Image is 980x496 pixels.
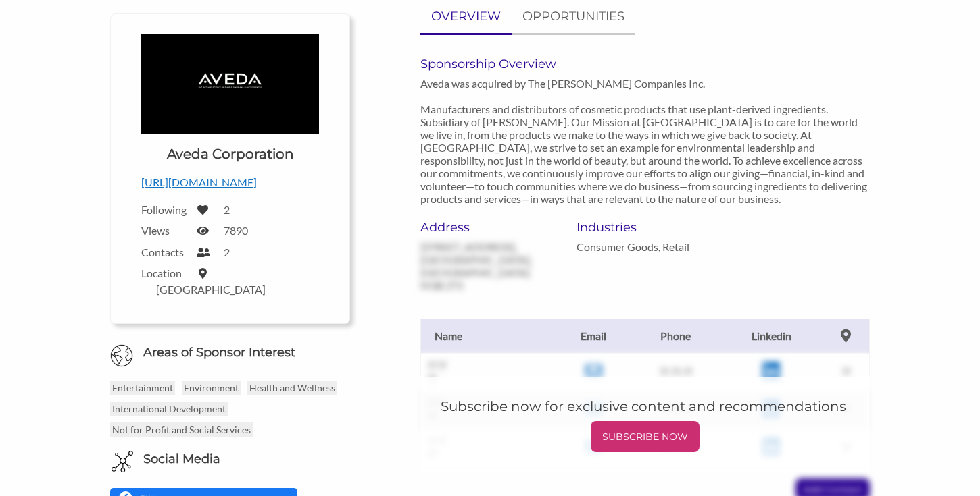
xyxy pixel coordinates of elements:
[224,246,230,258] label: 2
[167,144,294,163] h1: Aveda Corporation
[110,381,175,395] p: Entertainment
[141,224,189,237] label: Views
[141,267,189,279] label: Location
[100,344,360,361] h6: Areas of Sponsor Interest
[720,319,823,353] th: Linkedin
[420,57,870,72] h6: Sponsorship Overview
[420,220,557,235] h6: Address
[141,246,189,258] label: Contacts
[431,7,501,26] p: OVERVIEW
[110,402,228,416] p: International Development
[556,319,631,353] th: Email
[441,397,850,416] h5: Subscribe now for exclusive content and recommendations
[141,173,318,191] p: [URL][DOMAIN_NAME]
[141,34,318,134] img: Aveda, The Estée Lauder Companies Inc. Logo
[141,203,189,216] label: Following
[577,220,713,235] h6: Industries
[247,381,337,395] p: Health and Wellness
[156,283,266,296] label: [GEOGRAPHIC_DATA]
[143,451,220,468] h6: Social Media
[420,77,870,205] p: Aveda was acquired by The [PERSON_NAME] Companies Inc. Manufacturers and distributors of cosmetic...
[596,426,694,447] p: SUBSCRIBE NOW
[441,421,850,452] a: SUBSCRIBE NOW
[182,381,241,395] p: Environment
[110,422,253,437] p: Not for Profit and Social Services
[577,240,713,253] p: Consumer Goods, Retail
[522,7,624,26] p: OPPORTUNITIES
[112,451,133,472] img: Social Media Icon
[224,203,230,216] label: 2
[420,319,556,353] th: Name
[224,224,248,237] label: 7890
[631,319,720,353] th: Phone
[110,344,133,367] img: Globe Icon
